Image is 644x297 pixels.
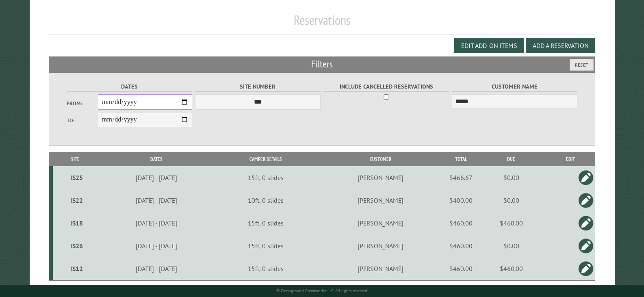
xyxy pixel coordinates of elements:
label: Dates [67,82,193,91]
div: [DATE] - [DATE] [100,196,214,204]
th: Dates [98,152,215,166]
td: $466.67 [445,166,477,189]
div: IS12 [56,264,97,273]
small: © Campground Commander LLC. All rights reserved. [276,288,368,293]
label: Site Number [195,82,321,91]
td: $0.00 [477,189,545,212]
div: [DATE] - [DATE] [100,264,214,273]
td: 15ft, 0 slides [215,212,317,234]
td: [PERSON_NAME] [316,189,445,212]
td: $460.00 [477,212,545,234]
td: $460.00 [445,234,477,257]
th: Customer [316,152,445,166]
th: Site [53,152,98,166]
td: 10ft, 0 slides [215,189,317,212]
button: Edit Add-on Items [454,38,524,53]
label: Customer Name [452,82,578,91]
td: $0.00 [477,234,545,257]
div: IS26 [56,242,97,250]
label: To: [67,117,98,124]
td: $0.00 [477,166,545,189]
button: Add a Reservation [526,38,595,53]
th: Due [477,152,545,166]
label: From: [67,100,98,107]
td: 15ft, 0 slides [215,234,317,257]
td: 15ft, 0 slides [215,166,317,189]
td: $400.00 [445,189,477,212]
div: [DATE] - [DATE] [100,242,214,250]
td: [PERSON_NAME] [316,166,445,189]
label: Include Cancelled Reservations [323,82,449,91]
div: IS22 [56,196,97,204]
div: [DATE] - [DATE] [100,173,214,182]
td: $460.00 [445,212,477,234]
th: Camper Details [215,152,317,166]
td: $460.00 [445,257,477,280]
h2: Filters [49,56,595,72]
td: [PERSON_NAME] [316,234,445,257]
th: Total [445,152,477,166]
div: IS25 [56,173,97,182]
button: Reset [570,59,594,71]
div: [DATE] - [DATE] [100,219,214,227]
th: Edit [545,152,595,166]
td: 15ft, 0 slides [215,257,317,280]
td: [PERSON_NAME] [316,257,445,280]
h1: Reservations [49,12,595,35]
td: [PERSON_NAME] [316,212,445,234]
div: IS18 [56,219,97,227]
td: $460.00 [477,257,545,280]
